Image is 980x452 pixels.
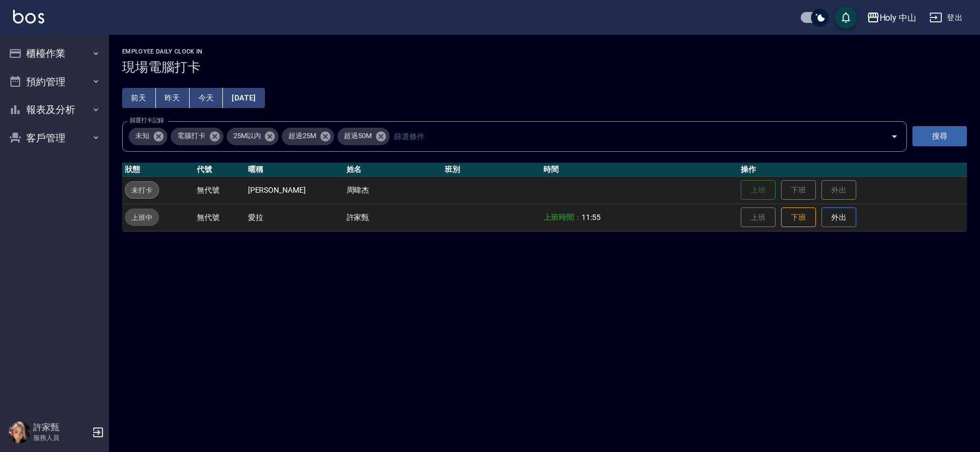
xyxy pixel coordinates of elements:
[227,128,279,145] div: 25M以內
[122,88,156,108] button: 前天
[223,88,264,108] button: [DATE]
[13,10,44,23] img: Logo
[194,176,245,204] td: 無代號
[4,39,105,68] button: 櫃檯作業
[541,163,738,177] th: 時間
[344,163,443,177] th: 姓名
[886,128,903,145] button: Open
[337,130,378,141] span: 超過50M
[122,48,967,55] h2: Employee Daily Clock In
[912,126,967,146] button: 搜尋
[442,163,541,177] th: 班別
[130,116,164,124] label: 篩選打卡記錄
[245,204,344,231] td: 愛拉
[122,163,194,177] th: 狀態
[282,130,323,141] span: 超過25M
[582,213,601,222] span: 11:55
[738,163,967,177] th: 操作
[190,88,223,108] button: 今天
[282,128,334,145] div: 超過25M
[9,421,31,443] img: Person
[862,7,921,29] button: Holy 中山
[344,204,443,231] td: 許家甄
[194,204,245,231] td: 無代號
[194,163,245,177] th: 代號
[925,8,967,28] button: 登出
[227,130,268,141] span: 25M以內
[781,207,816,228] button: 下班
[880,11,917,25] div: Holy 中山
[4,68,105,96] button: 預約管理
[4,124,105,152] button: 客戶管理
[171,130,212,141] span: 電腦打卡
[171,128,223,145] div: 電腦打卡
[391,127,872,146] input: 篩選條件
[125,212,159,223] span: 上班中
[122,60,967,75] h3: 現場電腦打卡
[33,433,89,443] p: 服務人員
[337,128,390,145] div: 超過50M
[741,180,776,200] button: 上班
[245,163,344,177] th: 暱稱
[129,128,167,145] div: 未知
[821,207,856,228] button: 外出
[33,422,89,433] h5: 許家甄
[156,88,190,108] button: 昨天
[245,176,344,204] td: [PERSON_NAME]
[835,7,857,28] button: save
[4,96,105,124] button: 報表及分析
[125,185,159,196] span: 未打卡
[129,130,156,141] span: 未知
[344,176,443,204] td: 周暐杰
[543,213,582,222] b: 上班時間：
